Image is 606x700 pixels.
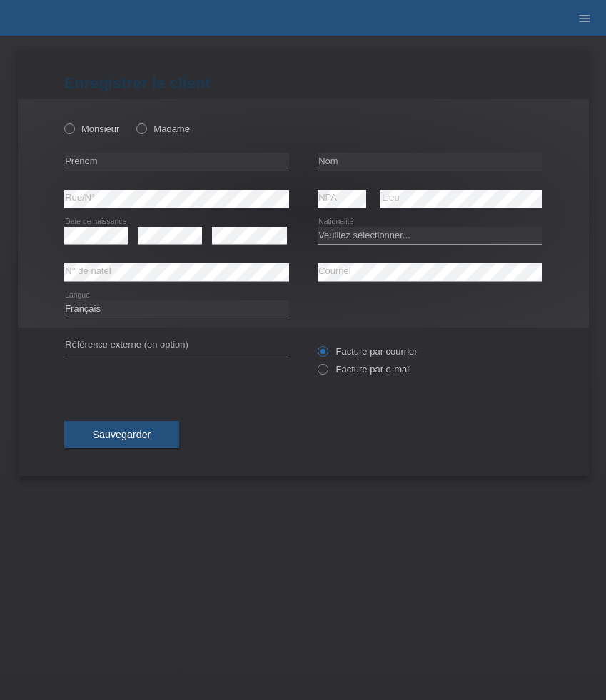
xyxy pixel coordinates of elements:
[136,123,146,133] input: Madame
[318,364,411,375] label: Facture par e-mail
[64,123,74,133] input: Monsieur
[318,364,327,382] input: Facture par e-mail
[64,74,542,92] h1: Enregistrer le client
[570,14,599,22] a: menu
[318,346,327,364] input: Facture par courrier
[64,421,180,448] button: Sauvegarder
[577,11,592,26] i: menu
[64,123,120,134] label: Monsieur
[136,123,190,134] label: Madame
[318,346,418,357] label: Facture par courrier
[93,429,151,440] span: Sauvegarder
